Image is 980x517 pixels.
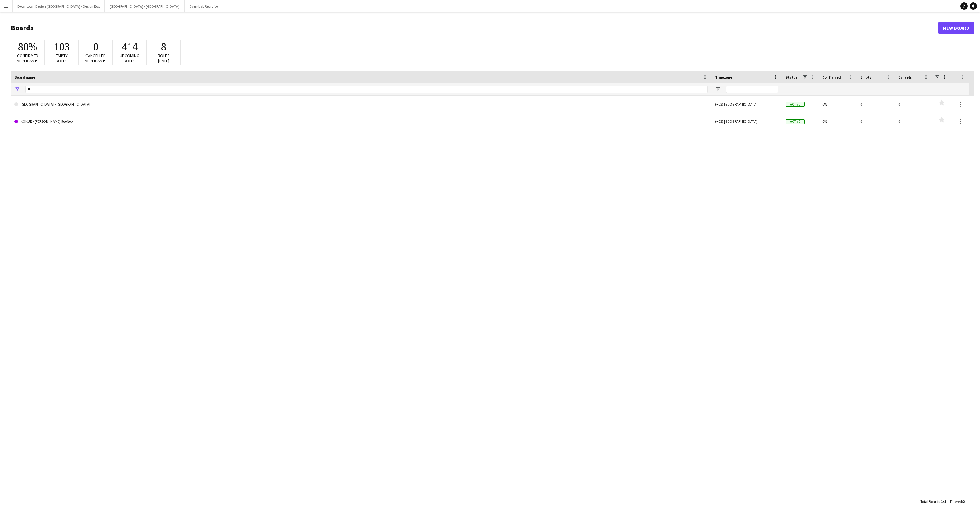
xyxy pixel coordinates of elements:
[715,87,721,92] button: Open Filter Menu
[786,75,797,80] span: Status
[857,113,895,130] div: 0
[941,499,946,504] span: 141
[786,102,805,107] span: Active
[819,96,857,113] div: 0%
[920,499,940,504] span: Total Boards
[14,87,20,92] button: Open Filter Menu
[13,0,105,12] button: Downtown Design [GEOGRAPHIC_DATA] - Design Box
[822,75,841,80] span: Confirmed
[18,40,37,54] span: 80%
[895,113,933,130] div: 0
[950,499,962,504] span: Filtered
[185,0,224,12] button: EventLab Recruiter
[715,75,732,80] span: Timezone
[11,23,938,32] h1: Boards
[158,53,170,64] span: Roles [DATE]
[819,113,857,130] div: 0%
[950,496,965,508] div: :
[726,86,778,93] input: Timezone Filter Input
[938,22,974,34] a: New Board
[93,40,98,54] span: 0
[860,75,871,80] span: Empty
[857,96,895,113] div: 0
[25,86,708,93] input: Board name Filter Input
[54,40,70,54] span: 103
[17,53,39,64] span: Confirmed applicants
[56,53,68,64] span: Empty roles
[120,53,139,64] span: Upcoming roles
[711,96,782,113] div: (+03) [GEOGRAPHIC_DATA]
[14,96,708,113] a: [GEOGRAPHIC_DATA] - [GEOGRAPHIC_DATA]
[105,0,185,12] button: [GEOGRAPHIC_DATA] - [GEOGRAPHIC_DATA]
[898,75,912,80] span: Cancels
[161,40,166,54] span: 8
[14,113,708,130] a: KOKUB - [PERSON_NAME] Rooftop
[963,499,965,504] span: 2
[122,40,138,54] span: 414
[895,96,933,113] div: 0
[786,119,805,124] span: Active
[711,113,782,130] div: (+03) [GEOGRAPHIC_DATA]
[14,75,35,80] span: Board name
[85,53,107,64] span: Cancelled applicants
[920,496,946,508] div: :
